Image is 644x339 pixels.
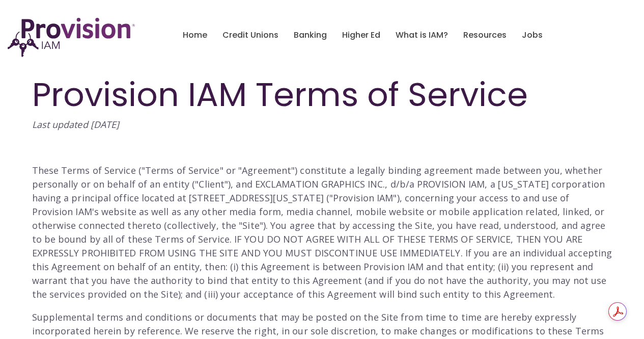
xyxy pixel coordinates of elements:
[294,27,327,44] a: Banking
[242,164,291,176] span: Agreement
[463,27,507,44] a: Resources
[8,18,135,57] img: ProvisionIAM-Logo-Purple
[199,178,225,190] span: Client
[32,118,120,131] em: Last updated [DATE]
[145,164,220,176] span: Terms of Service
[183,27,207,44] a: Home
[222,27,278,44] a: Credit Unions
[342,27,380,44] a: Higher Ed
[32,164,612,301] p: These Terms of Service (" " or " ") constitute a legally binding agreement made between you, whet...
[522,27,543,44] a: Jobs
[333,192,393,204] span: Provision IAM
[396,27,448,44] a: What is IAM?
[175,19,550,51] nav: menu
[32,76,612,113] h1: Provision IAM Terms of Service
[242,219,259,231] span: Site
